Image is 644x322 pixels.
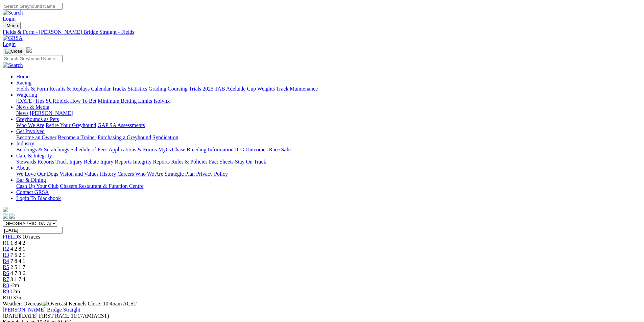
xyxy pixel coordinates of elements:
a: Chasers Restaurant & Function Centre [60,183,143,189]
a: Weights [257,86,275,92]
a: [PERSON_NAME] [30,110,73,116]
input: Search [3,3,63,10]
a: FIELDS [3,234,21,240]
a: Vision and Values [59,171,98,177]
a: Careers [117,171,134,177]
a: R4 [3,258,9,264]
img: logo-grsa-white.png [26,47,32,53]
img: facebook.svg [3,214,8,219]
a: Who We Are [16,122,44,128]
img: logo-grsa-white.png [3,207,8,212]
a: Trials [189,86,201,92]
a: Injury Reports [100,159,132,165]
span: R9 [3,289,9,294]
a: Login [3,16,16,22]
a: Care & Integrity [16,153,52,158]
span: 7 8 4 1 [10,258,25,264]
div: Get Involved [16,134,641,141]
a: Statistics [128,86,147,92]
div: Industry [16,147,641,153]
span: FIRST RACE: [39,313,71,319]
input: Select date [3,227,63,234]
button: Toggle navigation [3,22,21,29]
a: R2 [3,246,9,252]
a: Breeding Information [187,147,234,152]
a: R8 [3,282,9,288]
a: Schedule of Fees [70,147,107,152]
a: SUREpick [46,98,69,104]
a: Who We Are [135,171,163,177]
span: 11:17AM(ACST) [39,313,109,319]
a: Rules & Policies [171,159,208,165]
span: 10 races [22,234,40,240]
a: About [16,165,30,171]
a: Home [16,74,29,79]
a: Track Injury Rebate [55,159,99,165]
a: Login [3,41,16,47]
a: Wagering [16,92,37,98]
a: ICG Outcomes [235,147,267,152]
a: Greyhounds as Pets [16,116,59,122]
a: Fact Sheets [209,159,234,165]
a: Bookings & Scratchings [16,147,69,152]
div: Racing [16,86,641,92]
a: Isolynx [153,98,170,104]
span: 12m [10,289,20,294]
a: Grading [149,86,166,92]
a: R1 [3,240,9,246]
span: [DATE] [3,313,38,319]
button: Toggle navigation [3,48,25,55]
div: About [16,171,641,177]
a: Strategic Plan [165,171,195,177]
a: R5 [3,264,9,270]
a: Bar & Dining [16,177,46,183]
a: We Love Our Dogs [16,171,58,177]
a: Race Safe [269,147,290,152]
a: Racing [16,80,31,85]
span: [DATE] [3,313,20,319]
a: Minimum Betting Limits [98,98,152,104]
a: R7 [3,276,9,282]
a: Calendar [91,86,111,92]
span: 4 2 8 1 [10,246,25,252]
img: Close [5,49,22,54]
a: Contact GRSA [16,189,49,195]
a: R10 [3,295,12,300]
span: -2m [10,282,19,288]
a: Become an Owner [16,134,56,140]
a: 2025 TAB Adelaide Cup [202,86,256,92]
a: Results & Replays [49,86,90,92]
a: Stewards Reports [16,159,54,165]
div: Greyhounds as Pets [16,122,641,128]
span: Menu [7,23,18,28]
a: MyOzChase [158,147,185,152]
img: GRSA [3,35,23,41]
a: History [100,171,116,177]
a: News [16,110,28,116]
a: Applications & Forms [109,147,157,152]
div: Wagering [16,98,641,104]
div: Fields & Form - [PERSON_NAME] Bridge Straight - Fields [3,29,641,35]
a: How To Bet [70,98,97,104]
span: 4 7 3 6 [10,270,25,276]
span: Kennels Close: 10:45am ACST [69,301,137,306]
a: Coursing [168,86,188,92]
a: Purchasing a Greyhound [98,134,151,140]
a: R6 [3,270,9,276]
div: Care & Integrity [16,159,641,165]
img: twitter.svg [9,214,15,219]
a: Stay On Track [235,159,266,165]
span: Weather: Overcast [3,301,69,306]
img: Search [3,10,23,16]
a: Fields & Form [16,86,48,92]
a: Integrity Reports [133,159,170,165]
span: 37m [13,295,23,300]
a: Track Maintenance [276,86,318,92]
span: 7 5 2 1 [10,252,25,258]
span: 1 8 4 2 [10,240,25,246]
